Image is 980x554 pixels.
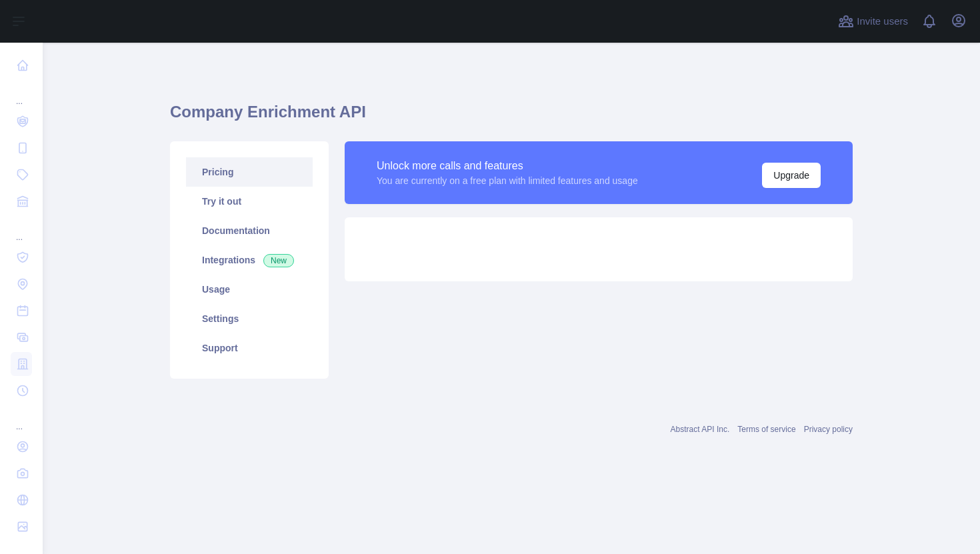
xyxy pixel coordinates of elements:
[186,216,313,245] a: Documentation
[186,157,313,187] a: Pricing
[186,333,313,363] a: Support
[170,101,853,133] h1: Company Enrichment API
[186,275,313,304] a: Usage
[11,80,32,107] div: ...
[835,11,911,32] button: Invite users
[671,425,730,434] a: Abstract API Inc.
[11,216,32,243] div: ...
[762,163,821,188] button: Upgrade
[263,254,294,267] span: New
[857,14,908,29] span: Invite users
[186,245,313,275] a: Integrations New
[804,425,853,434] a: Privacy policy
[377,174,638,187] div: You are currently on a free plan with limited features and usage
[186,187,313,216] a: Try it out
[377,158,638,174] div: Unlock more calls and features
[737,425,795,434] a: Terms of service
[186,304,313,333] a: Settings
[11,405,32,432] div: ...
